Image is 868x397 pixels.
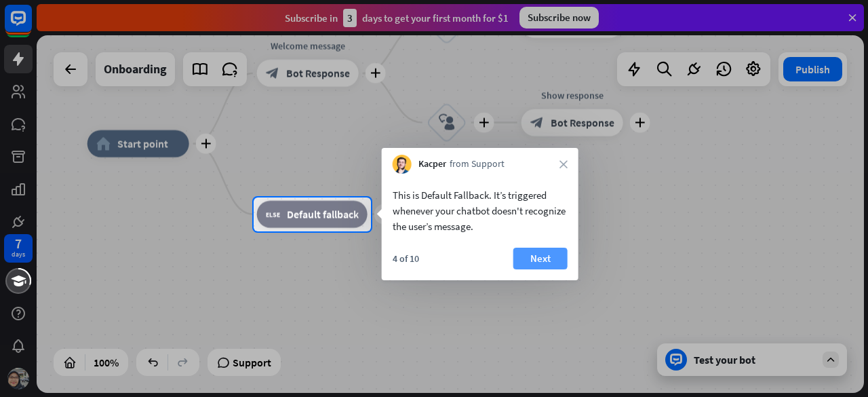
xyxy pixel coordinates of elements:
[559,160,568,168] i: close
[11,5,52,46] button: Open LiveChat chat widget
[418,157,446,171] span: Kacper
[393,252,419,265] div: 4 of 10
[393,187,568,234] div: This is Default Fallback. It’s triggered whenever your chatbot doesn't recognize the user’s message.
[450,157,505,171] span: from Support
[287,208,359,221] span: Default fallback
[266,208,280,221] i: block_fallback
[513,248,568,269] button: Next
